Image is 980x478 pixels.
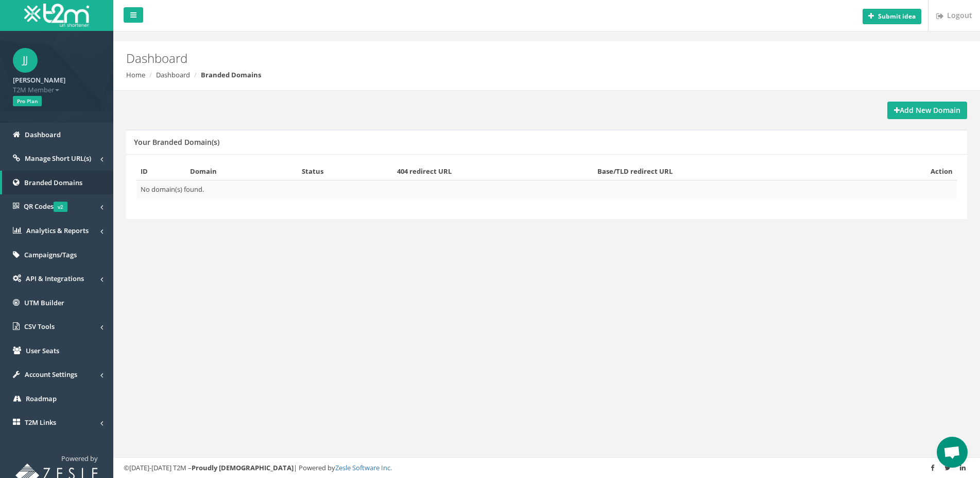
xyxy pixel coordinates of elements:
b: Submit idea [878,12,916,21]
span: T2M Member [13,85,100,95]
span: Campaigns/Tags [24,250,77,259]
img: T2M [24,4,89,27]
span: QR Codes [24,202,67,211]
a: [PERSON_NAME] T2M Member [13,73,100,94]
span: JJ [13,48,38,73]
span: Manage Short URL(s) [25,154,91,163]
span: Roadmap [26,394,57,403]
div: ©[DATE]-[DATE] T2M – | Powered by [124,463,970,473]
th: Base/TLD redirect URL [593,162,859,180]
span: Analytics & Reports [26,226,89,235]
a: Dashboard [156,70,190,79]
span: T2M Links [25,418,56,427]
th: Domain [186,162,298,180]
strong: Branded Domains [201,70,261,79]
th: Action [860,162,957,180]
span: User Seats [26,346,59,355]
a: Home [126,70,145,79]
span: Pro Plan [13,96,42,106]
span: Dashboard [25,130,61,139]
a: Open chat [937,437,968,468]
span: v2 [54,202,67,212]
a: Zesle Software Inc. [335,463,392,472]
th: ID [136,162,186,180]
th: 404 redirect URL [393,162,593,180]
span: Account Settings [25,370,77,379]
span: API & Integrations [26,274,84,283]
span: Branded Domains [24,178,82,187]
td: No domain(s) found. [136,180,957,199]
strong: [PERSON_NAME] [13,75,65,85]
strong: Add New Domain [894,105,960,115]
span: UTM Builder [24,298,64,307]
h5: Your Branded Domain(s) [134,138,219,146]
button: Submit idea [863,9,921,24]
span: Powered by [61,454,98,463]
h2: Dashboard [126,52,824,65]
span: CSV Tools [24,322,55,331]
th: Status [298,162,393,180]
strong: Proudly [DEMOGRAPHIC_DATA] [192,463,294,472]
a: Add New Domain [887,102,967,119]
